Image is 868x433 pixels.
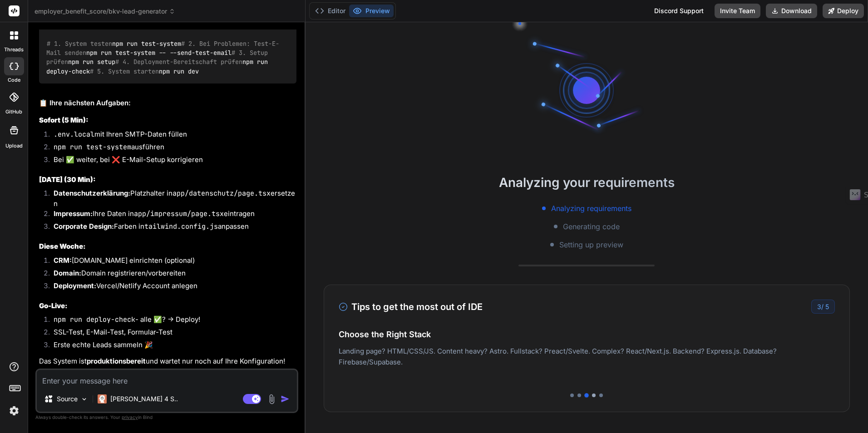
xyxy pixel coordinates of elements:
[46,49,271,66] span: # 3. Setup prüfen
[54,269,81,277] strong: Domain:
[90,67,159,75] span: # 5. System starten
[122,414,138,420] span: privacy
[80,395,88,403] img: Pick Models
[46,39,279,76] code: npm run test-system npm run test-system -- --send-test-email npm run setup npm run deploy-check n...
[39,356,296,367] p: Das System ist und wartet nur noch auf Ihre Konfiguration!
[46,340,296,353] li: Erste echte Leads sammeln 🎉
[54,281,96,290] strong: Deployment:
[339,328,835,340] h4: Choose the Right Stack
[87,357,146,365] strong: produktionsbereit
[46,281,296,294] li: Vercel/Netlify Account anlegen
[559,239,623,250] span: Setting up preview
[46,155,296,167] li: Bei ✅ weiter, bei ❌ E-Mail-Setup korrigieren
[39,98,296,108] h2: 📋 Ihre nächsten Aufgaben:
[811,300,835,314] div: /
[35,7,175,16] span: employer_benefit_score/bkv-lead-generator
[173,189,271,198] code: app/datenschutz/page.tsx
[766,4,817,18] button: Download
[46,188,296,209] li: Platzhalter in ersetzen
[825,303,829,310] span: 5
[57,394,78,403] p: Source
[46,142,296,155] li: ausführen
[281,394,290,403] img: icon
[54,256,72,265] strong: CRM:
[98,394,107,403] img: Claude 4 Sonnet
[46,39,279,57] span: # 2. Bei Problemen: Test-E-Mail senden
[649,4,709,18] div: Discord Support
[46,256,296,268] li: [DOMAIN_NAME] einrichten (optional)
[5,142,23,150] label: Upload
[5,108,22,116] label: GitHub
[46,129,296,142] li: mit Ihren SMTP-Daten füllen
[715,4,760,18] button: Invite Team
[39,116,89,124] strong: Sofort (5 Min):
[47,39,112,48] span: # 1. System testen
[46,268,296,281] li: Domain registrieren/vorbereiten
[54,315,135,324] code: npm run deploy-check
[6,403,22,418] img: settings
[134,209,224,218] code: app/impressum/page.tsx
[144,222,218,231] code: tailwind.config.js
[46,327,296,340] li: SSL-Test, E-Mail-Test, Formular-Test
[54,189,130,197] strong: Datenschutzerklärung:
[35,413,298,422] p: Always double-check its answers. Your in Bind
[46,221,296,234] li: Farben in anpassen
[110,394,178,403] p: [PERSON_NAME] 4 S..
[4,46,24,54] label: threads
[339,300,483,314] h3: Tips to get the most out of IDE
[54,143,131,152] code: npm run test-system
[54,222,114,231] strong: Corporate Design:
[54,130,94,139] code: .env.local
[266,394,277,404] img: attachment
[817,303,821,310] span: 3
[8,76,20,84] label: code
[115,58,242,66] span: # 4. Deployment-Bereitschaft prüfen
[46,209,296,221] li: Ihre Daten in eintragen
[551,203,631,214] span: Analyzing requirements
[349,5,394,17] button: Preview
[311,5,349,17] button: Editor
[823,4,864,18] button: Deploy
[39,301,68,310] strong: Go-Live:
[54,209,93,218] strong: Impressum:
[39,242,86,251] strong: Diese Woche:
[46,315,296,327] li: - alle ✅? → Deploy!
[563,221,620,232] span: Generating code
[39,175,96,184] strong: [DATE] (30 Min):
